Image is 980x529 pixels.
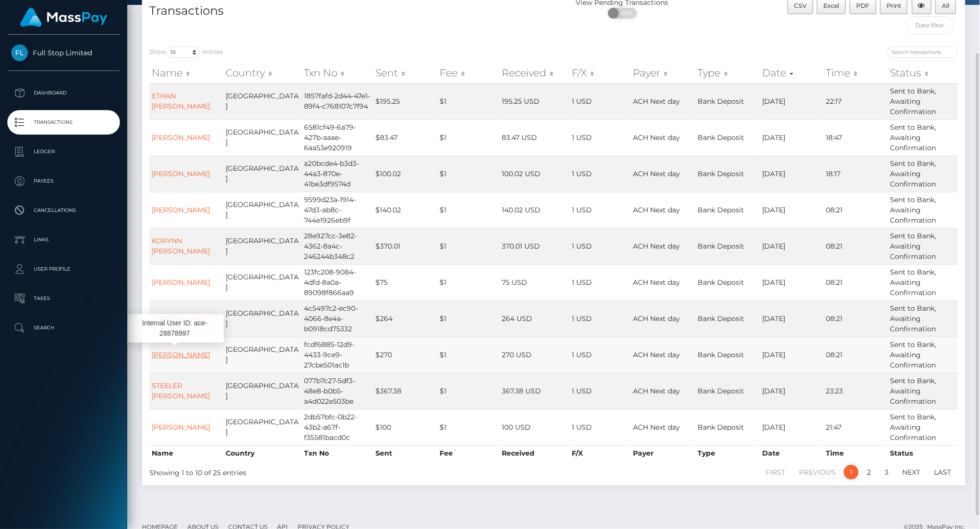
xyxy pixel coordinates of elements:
td: $100.02 [373,156,437,192]
td: Bank Deposit [696,156,760,192]
a: Dashboard [7,81,120,105]
td: Bank Deposit [696,83,760,119]
td: 2db57bfc-0b22-43b2-a67f-f35581bacd0c [302,409,373,445]
td: $1 [438,264,500,300]
a: Ledger [7,139,120,164]
td: $370.01 [373,228,437,264]
td: Bank Deposit [696,264,760,300]
span: ACH Next day [633,278,680,287]
p: User Profile [11,262,116,276]
td: [GEOGRAPHIC_DATA] [223,373,302,409]
th: Type: activate to sort column ascending [696,63,760,83]
th: Country [223,445,302,461]
p: Cancellations [11,203,116,218]
a: Transactions [7,110,120,135]
td: 077b7c27-5df3-48e8-b0b5-a4d022e503be [302,373,373,409]
td: Sent to Bank, Awaiting Confirmation [887,409,958,445]
td: 1857fafd-2d44-47e1-89f4-c768107c7f94 [302,83,373,119]
td: [DATE] [760,409,824,445]
th: Time [824,445,888,461]
td: $75 [373,264,437,300]
p: Dashboard [11,86,116,100]
h4: Transactions [149,2,546,20]
p: Search [11,321,116,335]
td: $1 [438,300,500,337]
td: [DATE] [760,337,824,373]
th: Type [696,445,760,461]
td: $1 [438,119,500,156]
td: 1 USD [569,83,630,119]
td: 4c5497c2-ec90-4066-8e4a-b0918cd75332 [302,300,373,337]
td: 100 USD [499,409,569,445]
td: $83.47 [373,119,437,156]
a: [PERSON_NAME] [152,169,210,178]
td: $1 [438,156,500,192]
td: $1 [438,337,500,373]
th: Payer [630,445,695,461]
td: 23:23 [824,373,888,409]
td: 1 USD [569,409,630,445]
td: Sent to Bank, Awaiting Confirmation [887,264,958,300]
td: 1 USD [569,192,630,228]
td: 100.02 USD [499,156,569,192]
a: Payees [7,169,120,193]
td: [GEOGRAPHIC_DATA] [223,337,302,373]
img: Full Stop Limited [11,45,28,61]
td: $264 [373,300,437,337]
th: Status: activate to sort column ascending [887,63,958,83]
td: 123fc208-9084-4dfd-8a0a-89098f866aa9 [302,264,373,300]
span: Print [887,2,901,9]
a: [PERSON_NAME] [152,206,210,214]
span: ACH Next day [633,97,680,106]
a: 3 [879,465,894,480]
td: Sent to Bank, Awaiting Confirmation [887,337,958,373]
td: $100 [373,409,437,445]
a: [PERSON_NAME] [152,278,210,287]
td: $270 [373,337,437,373]
th: Name: activate to sort column ascending [149,63,223,83]
th: Received: activate to sort column ascending [499,63,569,83]
td: [GEOGRAPHIC_DATA] [223,300,302,337]
th: Date [760,445,824,461]
td: [DATE] [760,119,824,156]
p: Ledger [11,144,116,159]
th: Time: activate to sort column ascending [824,63,888,83]
td: 08:21 [824,264,888,300]
a: KORYNN [PERSON_NAME] [152,236,210,255]
td: [GEOGRAPHIC_DATA] [223,156,302,192]
td: [DATE] [760,264,824,300]
td: 1 USD [569,119,630,156]
th: Country: activate to sort column ascending [223,63,302,83]
span: All [942,2,950,9]
p: Taxes [11,291,116,306]
a: Search [7,316,120,340]
td: 28e927cc-3e82-4362-8a4c-246244b348c2 [302,228,373,264]
span: CSV [794,2,807,9]
a: [PERSON_NAME] [152,133,210,142]
td: 21:47 [824,409,888,445]
span: ACH Next day [633,387,680,395]
td: a20bcde4-b3d3-44a3-870e-41be3df9574d [302,156,373,192]
td: [GEOGRAPHIC_DATA] [223,264,302,300]
td: 08:21 [824,300,888,337]
td: 1 USD [569,300,630,337]
td: 1 USD [569,228,630,264]
td: Sent to Bank, Awaiting Confirmation [887,119,958,156]
a: STEELER [PERSON_NAME] [152,381,210,400]
select: Showentries [166,46,203,58]
td: 1 USD [569,264,630,300]
td: $195.25 [373,83,437,119]
td: $1 [438,228,500,264]
p: Transactions [11,115,116,130]
td: 367.38 USD [499,373,569,409]
th: Txn No [302,445,373,461]
td: 370.01 USD [499,228,569,264]
span: ACH Next day [633,169,680,178]
td: $1 [438,373,500,409]
span: ACH Next day [633,350,680,359]
input: Date filter [906,16,954,34]
td: Bank Deposit [696,228,760,264]
td: 264 USD [499,300,569,337]
td: Bank Deposit [696,192,760,228]
span: Excel [824,2,840,9]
